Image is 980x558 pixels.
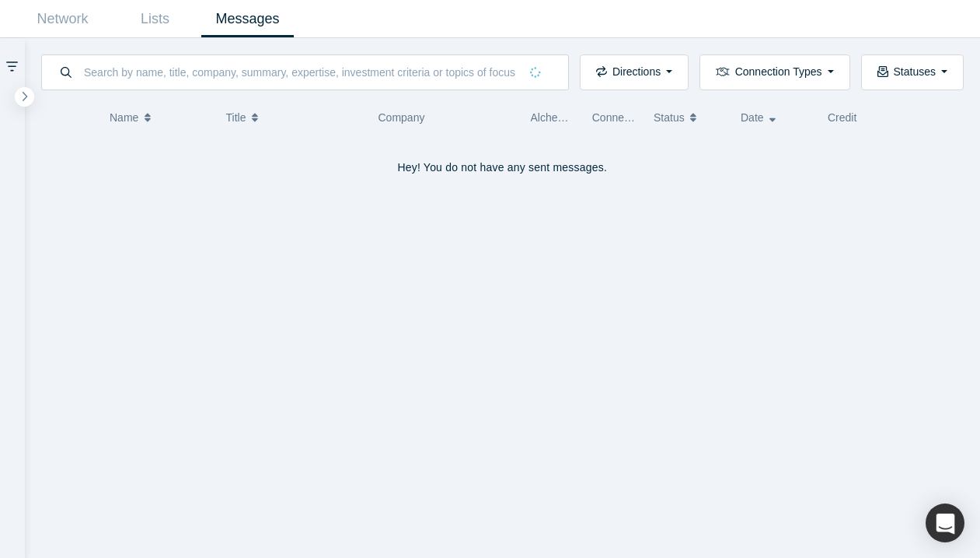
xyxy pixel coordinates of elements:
[82,54,519,90] input: Search by name, title, company, summary, expertise, investment criteria or topics of focus
[41,161,964,174] h4: Hey! You do not have any sent messages.
[741,101,764,134] span: Date
[109,1,201,37] a: Lists
[378,111,425,124] span: Company
[110,101,138,134] span: Name
[654,101,724,134] button: Status
[741,101,811,134] button: Date
[828,111,856,124] span: Credit
[531,111,603,124] span: Alchemist Role
[226,101,362,134] button: Title
[16,1,109,37] a: Network
[110,101,210,134] button: Name
[592,111,674,124] span: Connection Type
[201,1,294,37] a: Messages
[861,54,964,90] button: Statuses
[654,101,685,134] span: Status
[699,54,849,90] button: Connection Types
[226,101,246,134] span: Title
[580,54,689,90] button: Directions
